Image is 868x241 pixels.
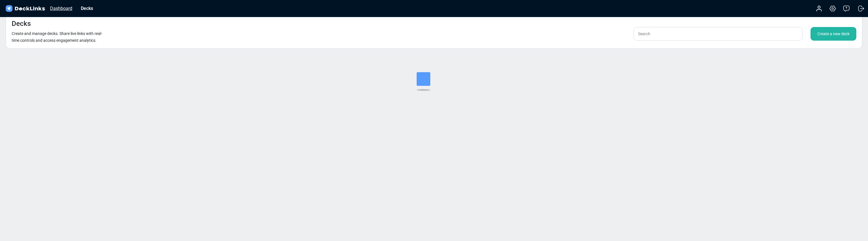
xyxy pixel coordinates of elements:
[633,27,803,41] input: Search
[12,31,102,43] small: Create and manage decks. Share live links with real-time controls and access engagement analytics.
[78,5,96,12] div: Decks
[811,27,856,41] div: Create a new deck
[47,5,75,12] div: Dashboard
[5,5,46,13] img: DeckLinks
[12,20,31,28] h4: Decks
